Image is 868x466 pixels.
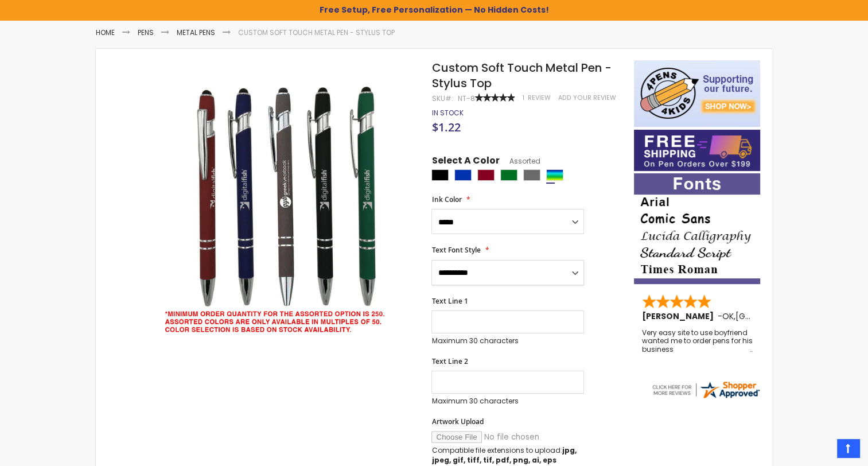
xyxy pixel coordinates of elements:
[154,77,416,339] img: assorted-disclaimer-custom-soft-touch-metal-pens-with-stylus_1.jpg
[773,435,868,466] iframe: Google Customer Reviews
[718,310,820,322] span: - ,
[523,169,540,181] div: Grey
[651,379,761,400] img: 4pens.com widget logo
[138,28,154,37] a: Pens
[651,393,761,402] a: 4pens.com certificate URL
[431,94,453,103] strong: SKU
[238,28,395,37] li: Custom Soft Touch Metal Pen - Stylus Top
[431,245,480,255] span: Text Font Style
[474,94,515,102] div: 100%
[431,108,463,118] div: Availability
[642,310,718,322] span: [PERSON_NAME]
[558,94,616,102] a: Add Your Review
[431,336,584,345] p: Maximum 30 characters
[634,173,760,284] img: font-personalization-examples
[431,119,460,135] span: $1.22
[527,94,550,102] span: Review
[177,28,215,37] a: Metal Pens
[431,169,449,181] div: Black
[431,296,468,306] span: Text Line 1
[431,397,584,406] p: Maximum 30 characters
[96,28,115,37] a: Home
[431,356,468,366] span: Text Line 2
[722,310,734,322] span: OK
[499,156,540,166] span: Assorted
[546,169,563,181] div: Assorted
[522,94,552,102] a: 1 Review
[634,60,760,127] img: 4pens 4 kids
[500,169,517,181] div: Green
[735,310,820,322] span: [GEOGRAPHIC_DATA]
[477,169,495,181] div: Burgundy
[522,94,524,102] span: 1
[431,108,463,118] span: In stock
[634,130,760,171] img: Free shipping on orders over $199
[642,329,753,354] div: Very easy site to use boyfriend wanted me to order pens for his business
[431,60,611,91] span: Custom Soft Touch Metal Pen - Stylus Top
[457,94,474,103] div: NT-8
[431,446,584,464] p: Compatible file extensions to upload:
[454,169,472,181] div: Blue
[431,445,576,464] strong: jpg, jpeg, gif, tiff, tif, pdf, png, ai, eps
[431,154,499,170] span: Select A Color
[431,195,461,204] span: Ink Color
[431,417,483,426] span: Artwork Upload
